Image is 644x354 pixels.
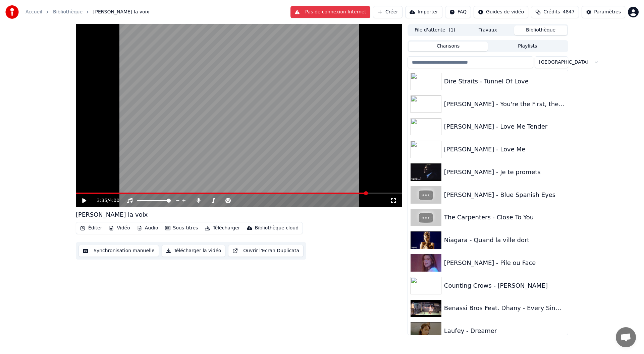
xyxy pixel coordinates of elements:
button: Télécharger la vidéo [162,245,226,257]
span: [PERSON_NAME] la voix [93,9,149,15]
div: Counting Crows - [PERSON_NAME] [444,281,565,290]
span: ( 1 ) [449,27,455,33]
button: Télécharger [202,223,243,233]
div: Dire Straits - Tunnel Of Love [444,77,565,86]
button: Synchronisation manuelle [78,245,159,257]
button: FAQ [445,6,471,18]
button: Bibliothèque [514,25,567,35]
button: File d'attente [409,25,462,35]
span: 4847 [563,9,575,15]
button: Importer [405,6,442,18]
button: Ouvrir l'Ecran Duplicata [228,245,304,257]
div: Bibliothèque cloud [255,225,299,231]
button: Audio [134,223,161,233]
nav: breadcrumb [25,9,149,15]
button: Sous-titres [162,223,201,233]
span: Crédits [543,9,560,15]
span: 4:00 [109,197,119,204]
div: [PERSON_NAME] - Je te promets [444,167,565,177]
img: youka [5,5,19,19]
div: [PERSON_NAME] - Blue Spanish Eyes [444,190,565,200]
button: Crédits4847 [531,6,579,18]
button: Créer [373,6,402,18]
div: Laufey - Dreamer [444,326,565,336]
div: / [97,197,113,204]
div: Niagara - Quand la ville dort [444,235,565,245]
button: Travaux [462,25,515,35]
div: Paramètres [594,9,621,15]
div: Ouvrir le chat [616,327,636,347]
div: [PERSON_NAME] - You're the First, the Last, My Everything - San Remo'81 [444,99,565,109]
div: The Carpenters - Close To You [444,213,565,222]
button: Vidéo [106,223,132,233]
span: [GEOGRAPHIC_DATA] [539,59,588,66]
button: Pas de connexion Internet [290,6,370,18]
button: Éditer [77,223,105,233]
button: Guides de vidéo [474,6,528,18]
div: [PERSON_NAME] - Pile ou Face [444,258,565,268]
div: [PERSON_NAME] la voix [76,210,148,219]
a: Bibliothèque [53,9,83,15]
button: Paramètres [582,6,625,18]
div: Benassi Bros Feat. Dhany - Every Single Day [444,303,565,313]
span: 3:35 [97,197,107,204]
div: [PERSON_NAME] - Love Me [444,145,565,154]
a: Accueil [25,9,42,15]
button: Chansons [409,42,488,51]
button: Playlists [488,42,567,51]
div: [PERSON_NAME] - Love Me Tender [444,122,565,131]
